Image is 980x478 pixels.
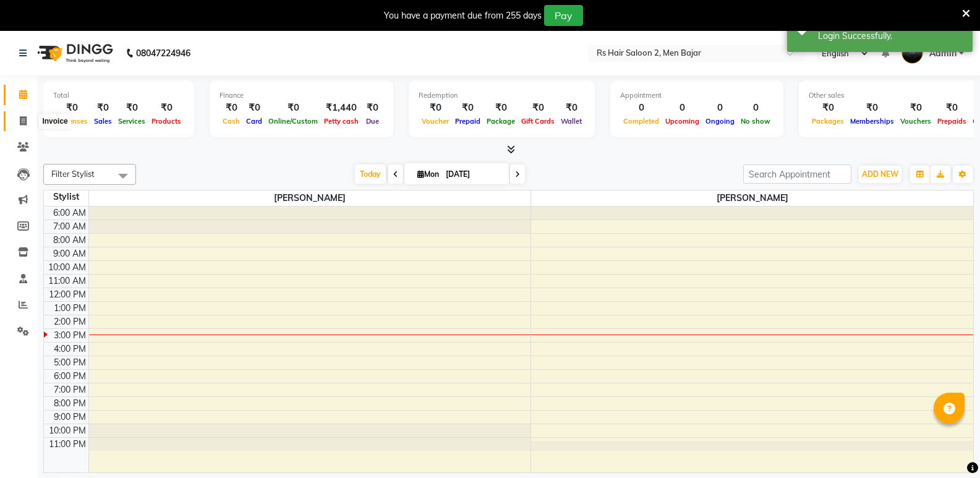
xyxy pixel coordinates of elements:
div: 0 [620,101,662,115]
div: 0 [702,101,738,115]
div: ₹0 [809,101,847,115]
span: Card [243,117,265,126]
div: ₹0 [148,101,184,115]
button: Pay [544,5,583,26]
span: No show [738,117,773,126]
img: Admin [901,42,923,64]
span: [PERSON_NAME] [531,190,973,206]
div: Stylist [44,190,88,203]
div: 10:00 PM [46,424,88,437]
div: 4:00 PM [51,343,88,356]
div: ₹0 [484,101,518,115]
span: [PERSON_NAME] [89,190,531,206]
span: Admin [929,47,957,60]
span: Cash [219,117,243,126]
div: Total [53,90,184,101]
div: 7:00 PM [51,383,88,396]
div: ₹0 [934,101,969,115]
div: ₹0 [219,101,243,115]
span: Products [148,117,184,126]
div: 6:00 PM [51,370,88,383]
div: 6:00 AM [51,207,88,220]
div: ₹0 [419,101,452,115]
div: ₹0 [897,101,934,115]
span: Gift Cards [518,117,558,126]
span: ADD NEW [862,169,898,179]
span: Vouchers [897,117,934,126]
span: Prepaids [934,117,969,126]
div: ₹0 [362,101,383,115]
span: Today [355,164,386,184]
div: 0 [738,101,773,115]
div: 0 [662,101,702,115]
div: ₹0 [115,101,148,115]
div: ₹0 [847,101,897,115]
div: You have a payment due from 255 days [384,9,542,22]
div: Appointment [620,90,773,101]
div: ₹0 [91,101,115,115]
div: ₹0 [53,101,91,115]
div: 3:00 PM [51,329,88,342]
img: logo [32,36,116,70]
span: Completed [620,117,662,126]
div: 8:00 PM [51,397,88,410]
div: Login Successfully. [818,30,963,43]
span: Upcoming [662,117,702,126]
div: 12:00 PM [46,288,88,301]
div: ₹0 [265,101,321,115]
span: Packages [809,117,847,126]
span: Petty cash [321,117,362,126]
span: Ongoing [702,117,738,126]
div: 11:00 PM [46,438,88,451]
input: Search Appointment [743,164,851,184]
div: 5:00 PM [51,356,88,369]
button: ADD NEW [859,166,901,183]
div: Redemption [419,90,585,101]
span: Voucher [419,117,452,126]
div: 9:00 PM [51,411,88,424]
div: ₹0 [452,101,484,115]
span: Memberships [847,117,897,126]
span: Wallet [558,117,585,126]
div: Finance [219,90,383,101]
b: 08047224946 [136,36,190,70]
div: 1:00 PM [51,302,88,315]
div: 8:00 AM [51,234,88,247]
div: ₹0 [518,101,558,115]
div: ₹0 [243,101,265,115]
div: ₹1,440 [321,101,362,115]
div: ₹0 [558,101,585,115]
input: 2025-09-01 [442,165,504,184]
div: Invoice [39,114,70,129]
span: Filter Stylist [51,169,95,179]
span: Sales [91,117,115,126]
span: Online/Custom [265,117,321,126]
div: 11:00 AM [46,275,88,288]
div: 7:00 AM [51,220,88,233]
div: 9:00 AM [51,247,88,260]
div: 2:00 PM [51,315,88,328]
span: Package [484,117,518,126]
span: Services [115,117,148,126]
span: Mon [414,169,442,179]
span: Due [363,117,382,126]
div: 10:00 AM [46,261,88,274]
span: Prepaid [452,117,484,126]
